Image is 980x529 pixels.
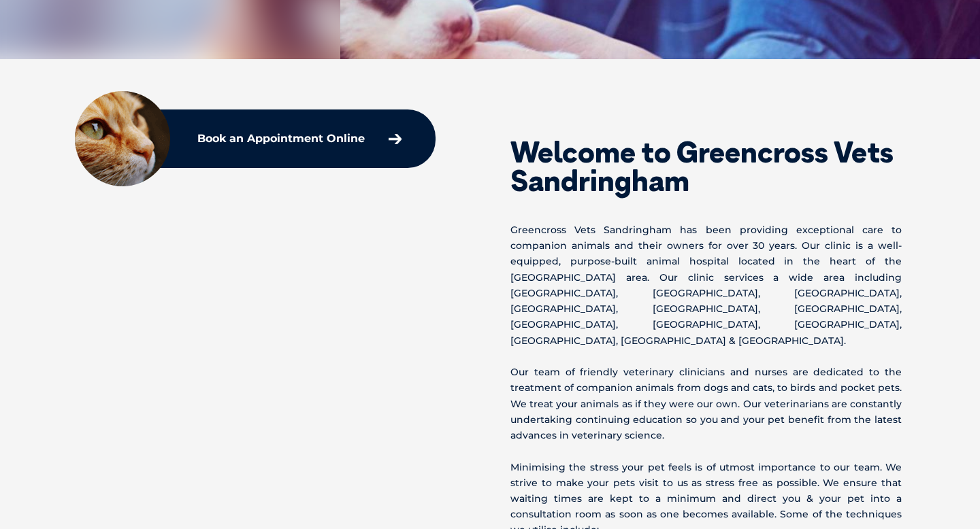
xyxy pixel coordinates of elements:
[510,222,902,349] p: Greencross Vets Sandringham has been providing exceptional care to companion animals and their ow...
[191,126,408,151] a: Book an Appointment Online
[510,138,902,195] h2: Welcome to Greencross Vets Sandringham
[197,133,365,144] p: Book an Appointment Online
[510,364,902,443] p: Our team of friendly veterinary clinicians and nurses are dedicated to the treatment of companion...
[953,62,967,75] button: Search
